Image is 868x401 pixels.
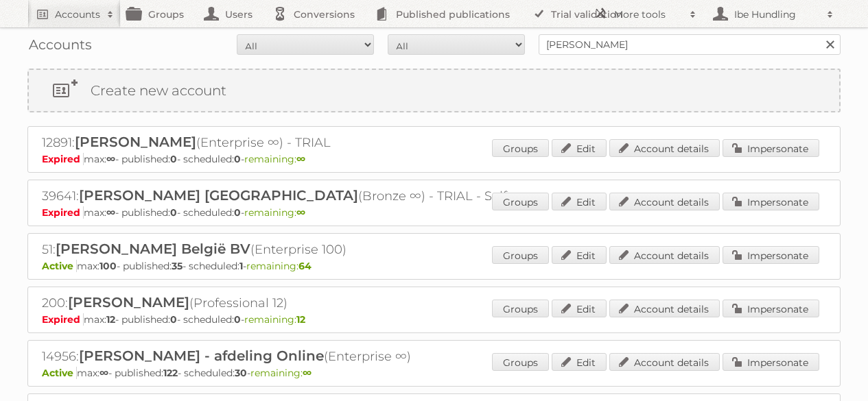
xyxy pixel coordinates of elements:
[244,153,305,165] span: remaining:
[42,153,826,165] p: max: - published: - scheduled: -
[552,193,607,210] a: Edit
[492,246,549,264] a: Groups
[609,353,720,371] a: Account details
[296,206,305,219] strong: ∞
[609,139,720,157] a: Account details
[42,313,84,326] span: Expired
[42,367,826,379] p: max: - published: - scheduled: -
[106,313,115,326] strong: 12
[492,300,549,317] a: Groups
[106,206,115,219] strong: ∞
[42,348,522,365] h2: 14956: (Enterprise ∞)
[170,153,177,165] strong: 0
[42,134,522,151] h2: 12891: (Enterprise ∞) - TRIAL
[723,139,819,157] a: Impersonate
[244,206,305,219] span: remaining:
[42,294,522,312] h2: 200: (Professional 12)
[79,348,324,364] span: [PERSON_NAME] - afdeling Online
[42,313,826,326] p: max: - published: - scheduled: -
[609,246,720,264] a: Account details
[492,353,549,371] a: Groups
[296,313,305,326] strong: 12
[234,153,241,165] strong: 0
[79,187,358,204] span: [PERSON_NAME] [GEOGRAPHIC_DATA]
[56,241,250,257] span: [PERSON_NAME] België BV
[723,300,819,317] a: Impersonate
[552,353,607,371] a: Edit
[170,313,177,326] strong: 0
[552,139,607,157] a: Edit
[68,294,189,311] span: [PERSON_NAME]
[42,241,522,258] h2: 51: (Enterprise 100)
[99,260,117,272] strong: 100
[609,300,720,317] a: Account details
[55,8,100,21] h2: Accounts
[42,367,77,379] span: Active
[163,367,178,379] strong: 122
[42,206,826,219] p: max: - published: - scheduled: -
[235,367,247,379] strong: 30
[303,367,312,379] strong: ∞
[75,134,196,150] span: [PERSON_NAME]
[552,300,607,317] a: Edit
[723,246,819,264] a: Impersonate
[170,206,177,219] strong: 0
[731,8,820,21] h2: Ibe Hundling
[42,153,84,165] span: Expired
[492,193,549,210] a: Groups
[296,153,305,165] strong: ∞
[42,260,826,272] p: max: - published: - scheduled: -
[234,313,241,326] strong: 0
[552,246,607,264] a: Edit
[29,70,839,111] a: Create new account
[106,153,115,165] strong: ∞
[614,8,683,21] h2: More tools
[298,260,312,272] strong: 64
[723,353,819,371] a: Impersonate
[172,260,183,272] strong: 35
[609,193,720,210] a: Account details
[723,193,819,210] a: Impersonate
[246,260,312,272] span: remaining:
[42,260,77,272] span: Active
[42,206,84,219] span: Expired
[42,187,522,205] h2: 39641: (Bronze ∞) - TRIAL - Self Service
[492,139,549,157] a: Groups
[250,367,312,379] span: remaining:
[234,206,241,219] strong: 0
[239,260,243,272] strong: 1
[99,367,108,379] strong: ∞
[244,313,305,326] span: remaining:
